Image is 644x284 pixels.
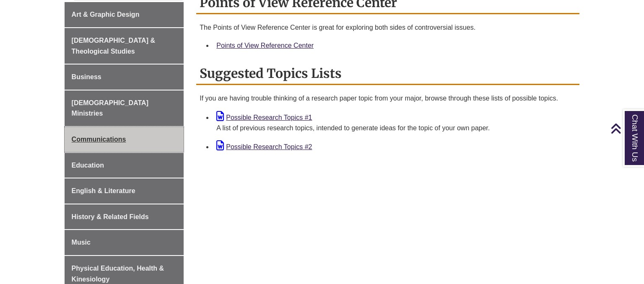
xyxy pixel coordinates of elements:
[200,23,576,33] p: The Points of View Reference Center is great for exploring both sides of controversial issues.
[65,178,184,204] a: English & Literature
[72,99,148,117] span: [DEMOGRAPHIC_DATA] Ministries
[72,162,104,169] span: Education
[72,213,149,220] span: History & Related Fields
[72,11,140,18] span: Art & Graphic Design
[216,123,573,134] div: A list of previous research topics, intended to generate ideas for the topic of your own paper.
[72,37,155,55] span: [DEMOGRAPHIC_DATA] & Theological Studies
[200,93,576,103] p: If you are having trouble thinking of a research paper topic from your major, browse through thes...
[216,114,312,121] a: Possible Research Topics #1
[65,65,184,90] a: Business
[72,239,91,246] span: Music
[72,265,164,283] span: Physical Education, Health & Kinesiology
[65,230,184,255] a: Music
[65,90,184,126] a: [DEMOGRAPHIC_DATA] Ministries
[72,73,101,80] span: Business
[196,63,579,85] h2: Suggested Topics Lists
[216,42,314,49] a: Points of View Reference Center
[65,153,184,178] a: Education
[65,2,184,27] a: Art & Graphic Design
[610,123,642,134] a: Back to Top
[72,187,135,194] span: English & Literature
[65,28,184,64] a: [DEMOGRAPHIC_DATA] & Theological Studies
[216,143,312,150] a: Possible Research Topics #2
[65,204,184,230] a: History & Related Fields
[65,127,184,152] a: Communications
[72,136,126,143] span: Communications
